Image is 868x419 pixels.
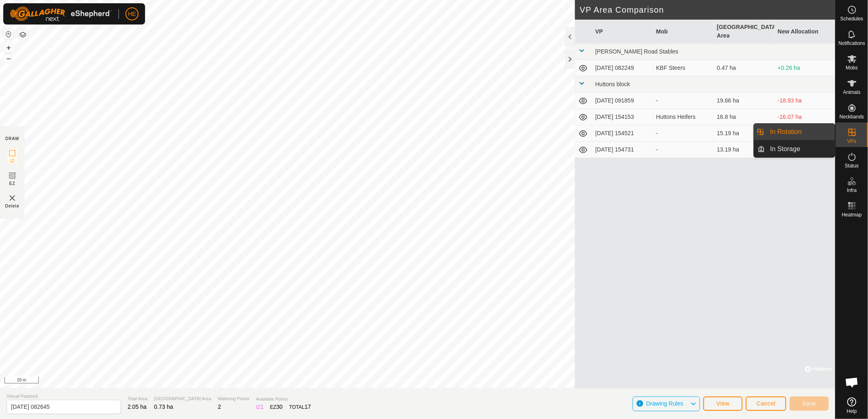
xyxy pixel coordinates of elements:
div: EZ [270,403,283,411]
div: Open chat [840,370,864,394]
td: -16.07 ha [774,109,835,125]
span: Cancel [756,400,776,407]
span: Virtual Paddock [7,393,121,400]
div: KBF Steers [656,64,711,72]
a: In Rotation [765,124,835,140]
button: View [703,397,743,411]
td: 13.19 ha [714,142,774,158]
div: TOTAL [289,403,311,411]
span: Drawing Rules [646,400,683,407]
td: +0.26 ha [774,60,835,76]
a: Help [836,394,868,417]
img: Gallagher Logo [10,7,112,21]
span: Total Area [128,395,148,402]
td: [DATE] 154153 [592,109,653,125]
button: + [4,43,13,53]
span: 2 [218,403,221,410]
th: [GEOGRAPHIC_DATA] Area [714,20,774,44]
td: 15.19 ha [714,125,774,142]
button: Map Layers [18,30,28,40]
div: - [656,145,711,154]
span: Animals [843,90,861,95]
span: HE [128,10,136,18]
span: 17 [304,403,311,410]
div: IZ [256,403,263,411]
span: 30 [276,403,283,410]
span: Save [802,400,816,407]
td: 16.8 ha [714,109,774,125]
button: Reset Map [4,29,13,39]
span: Heatmap [842,212,862,217]
span: Help [847,409,857,414]
div: Huttons Heifers [656,113,711,121]
button: Cancel [746,397,786,411]
div: - [656,129,711,138]
span: Notifications [839,41,865,46]
th: Mob [653,20,714,44]
div: - [656,96,711,105]
span: Status [845,163,859,168]
th: VP [592,20,653,44]
td: [DATE] 082249 [592,60,653,76]
button: – [4,53,13,63]
span: 0.73 ha [154,403,173,410]
span: Huttons block [595,81,630,87]
td: -18.93 ha [774,93,835,109]
a: In Storage [765,141,835,157]
li: In Storage [754,141,835,157]
span: 1 [260,403,264,410]
h2: VP Area Comparison [580,5,835,15]
a: Contact Us [426,377,450,385]
span: In Rotation [770,127,802,137]
span: Schedules [840,16,863,21]
span: [PERSON_NAME] Road Stables [595,48,678,55]
span: 2.05 ha [128,403,147,410]
span: Available Points [256,396,311,403]
span: VPs [847,139,856,144]
img: VP [7,193,17,203]
td: 0.47 ha [714,60,774,76]
span: In Storage [770,144,801,154]
td: [DATE] 154521 [592,125,653,142]
span: Delete [5,203,20,209]
td: [DATE] 154731 [592,142,653,158]
span: Watering Points [218,395,249,402]
td: [DATE] 091859 [592,93,653,109]
span: IZ [10,158,15,164]
span: View [716,400,729,407]
li: In Rotation [754,124,835,140]
div: DRAW [5,136,19,142]
span: EZ [9,181,16,187]
button: Save [790,397,829,411]
span: Infra [847,188,857,193]
span: Mobs [846,65,858,70]
a: Privacy Policy [385,377,416,385]
span: [GEOGRAPHIC_DATA] Area [154,395,211,402]
th: New Allocation [774,20,835,44]
td: 19.66 ha [714,93,774,109]
span: Neckbands [839,114,864,119]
